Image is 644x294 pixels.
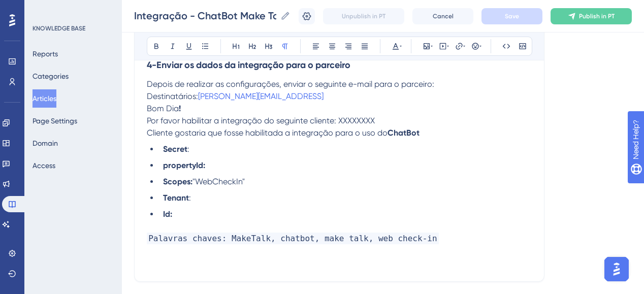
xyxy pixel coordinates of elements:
span: Por favor habilitar a integração do seguinte cliente: XXXXXXXX [147,116,375,125]
span: "WebCheckIn" [192,177,245,186]
strong: Tenant [163,193,189,203]
span: Depois de realizar as configurações, enviar o seguinte e-mail para o parceiro: [147,79,434,89]
iframe: UserGuiding AI Assistant Launcher [601,254,632,284]
strong: Scopes: [163,177,192,186]
span: Unpublish in PT [342,12,385,20]
button: Save [481,8,542,24]
strong: propertyId: [163,160,205,170]
span: : [187,144,189,154]
input: Article Name [134,9,276,23]
button: Page Settings [33,112,77,130]
div: KNOWLEDGE BASE [33,24,85,32]
span: Need Help? [24,3,63,15]
button: Unpublish in PT [323,8,404,24]
span: Bom Dia [147,104,179,113]
span: Destinatários: [147,91,198,101]
strong: ChatBot [388,128,420,138]
span: Cancel [433,12,454,20]
button: Publish in PT [551,8,632,24]
button: Domain [33,134,58,152]
strong: ! [179,104,181,113]
a: [PERSON_NAME][EMAIL_ADDRESS] [198,91,324,101]
span: Cliente gostaria que fosse habilitada a integração para o uso do [147,128,388,138]
button: Articles [33,89,56,108]
strong: Id: [163,209,172,219]
strong: 4-Enviar os dados da integração para o parceiro [147,59,350,71]
button: Categories [33,67,69,85]
span: Save [505,12,519,20]
span: Publish in PT [579,12,615,20]
strong: Secret [163,144,187,154]
button: Access [33,156,55,175]
button: Cancel [412,8,473,24]
span: Palavras chaves: MakeTalk, chatbot, make talk, web check-in [147,233,439,244]
span: : [189,193,191,203]
button: Reports [33,45,58,63]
